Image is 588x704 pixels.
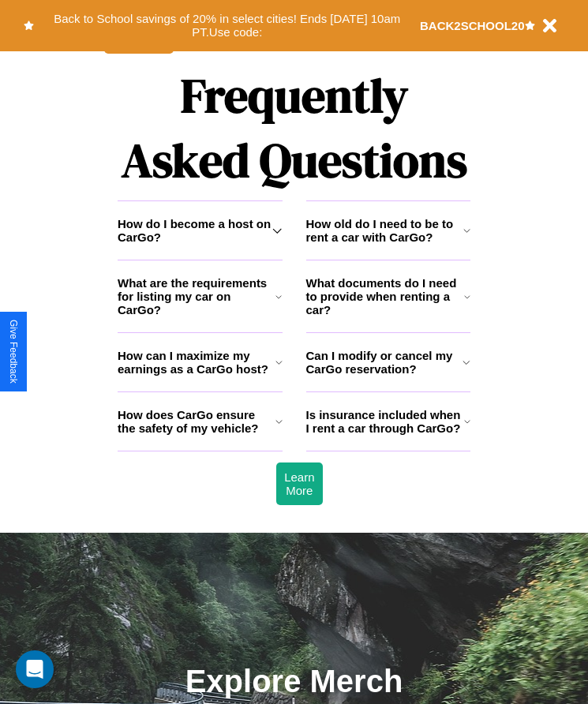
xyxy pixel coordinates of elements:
[118,408,275,435] h3: How does CarGo ensure the safety of my vehicle?
[118,349,275,376] h3: How can I maximize my earnings as a CarGo host?
[8,320,19,384] div: Give Feedback
[306,408,464,435] h3: Is insurance included when I rent a car through CarGo?
[16,650,54,688] div: Open Intercom Messenger
[34,8,420,43] button: Back to School savings of 20% in select cities! Ends [DATE] 10am PT.Use code:
[118,55,470,200] h1: Frequently Asked Questions
[118,217,272,244] h3: How do I become a host on CarGo?
[276,462,322,505] button: Learn More
[420,19,525,32] b: BACK2SCHOOL20
[306,217,463,244] h3: How old do I need to be to rent a car with CarGo?
[306,276,465,316] h3: What documents do I need to provide when renting a car?
[306,349,463,376] h3: Can I modify or cancel my CarGo reservation?
[118,276,275,316] h3: What are the requirements for listing my car on CarGo?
